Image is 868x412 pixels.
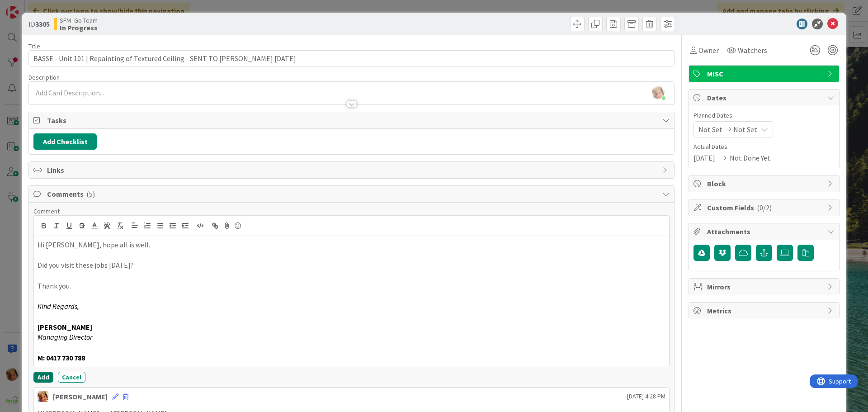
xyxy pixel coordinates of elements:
[707,226,823,237] span: Attachments
[47,189,658,199] span: Comments
[627,392,665,401] span: [DATE] 4:28 PM
[757,203,772,212] span: ( 0/2 )
[19,1,41,12] span: Support
[707,178,823,189] span: Block
[28,50,675,66] input: type card name here...
[53,391,108,402] div: [PERSON_NAME]
[38,240,665,250] p: Hi [PERSON_NAME], hope all is well.
[28,19,50,29] span: ID
[730,152,770,163] span: Not Done Yet
[38,332,92,341] em: Managing Director
[707,68,823,79] span: MISC
[693,111,835,120] span: Planned Dates
[38,353,85,362] strong: M: 0417 730 788
[33,372,53,383] button: Add
[28,42,40,50] label: Title
[698,45,719,56] span: Owner
[733,124,757,135] span: Not Set
[38,391,48,402] img: KD
[33,133,97,150] button: Add Checklist
[707,281,823,292] span: Mirrors
[693,152,715,163] span: [DATE]
[60,17,98,24] span: SFM -Go Team
[38,260,665,270] p: Did you visit these jobs [DATE]?
[35,19,50,28] b: 3305
[698,124,722,135] span: Not Set
[60,24,98,31] b: In Progress
[38,302,79,311] em: Kind Regards,
[652,86,665,99] img: KiSwxcFcLogleto2b8SsqFMDUcOqpmCz.jpg
[738,45,767,56] span: Watchers
[707,92,823,103] span: Dates
[28,73,60,81] span: Description
[47,165,658,175] span: Links
[38,281,665,291] p: Thank you.
[38,322,92,331] strong: [PERSON_NAME]
[86,189,95,199] span: ( 5 )
[693,142,835,152] span: Actual Dates
[707,305,823,316] span: Metrics
[33,207,60,215] span: Comment
[58,372,85,383] button: Cancel
[707,202,823,213] span: Custom Fields
[47,115,658,126] span: Tasks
